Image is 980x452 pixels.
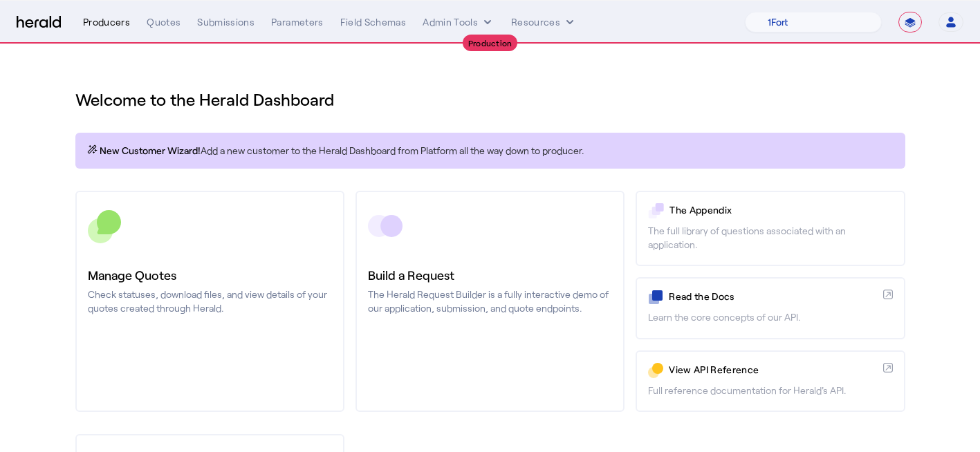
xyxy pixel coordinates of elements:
div: Quotes [147,15,181,29]
a: The AppendixThe full library of questions associated with an application. [636,191,905,266]
p: The full library of questions associated with an application. [648,224,892,252]
span: New Customer Wizard! [100,144,201,158]
h3: Manage Quotes [88,265,332,285]
p: Full reference documentation for Herald's API. [648,384,892,397]
a: Read the DocsLearn the core concepts of our API. [636,277,905,339]
p: Check statuses, download files, and view details of your quotes created through Herald. [88,288,332,315]
img: Herald Logo [17,16,61,29]
div: Parameters [271,15,324,29]
a: Build a RequestThe Herald Request Builder is a fully interactive demo of our application, submiss... [355,191,625,412]
a: Manage QuotesCheck statuses, download files, and view details of your quotes created through Herald. [75,191,344,412]
h1: Welcome to the Herald Dashboard [75,88,905,111]
div: Production [463,35,518,51]
p: The Herald Request Builder is a fully interactive demo of our application, submission, and quote ... [368,288,612,315]
button: internal dropdown menu [423,15,494,29]
div: Submissions [197,15,255,29]
p: View API Reference [669,363,877,377]
button: Resources dropdown menu [511,15,577,29]
div: Field Schemas [340,15,407,29]
h3: Build a Request [368,265,612,285]
a: View API ReferenceFull reference documentation for Herald's API. [636,350,905,412]
div: Producers [83,15,130,29]
p: Read the Docs [669,290,877,303]
p: Add a new customer to the Herald Dashboard from Platform all the way down to producer. [86,144,894,158]
p: Learn the core concepts of our API. [648,310,892,324]
p: The Appendix [669,203,892,217]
